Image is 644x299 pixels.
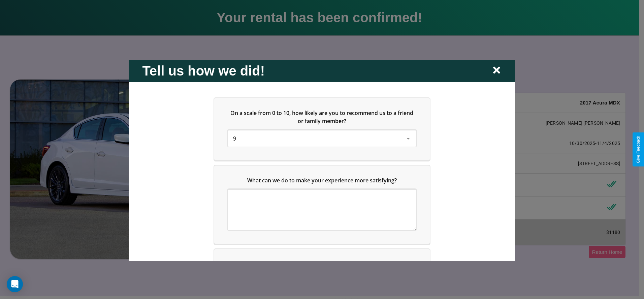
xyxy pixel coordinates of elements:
span: On a scale from 0 to 10, how likely are you to recommend us to a friend or family member? [231,109,415,124]
h2: Tell us how we did! [142,63,265,78]
div: On a scale from 0 to 10, how likely are you to recommend us to a friend or family member? [228,130,416,146]
div: Give Feedback [636,136,641,163]
span: What can we do to make your experience more satisfying? [247,176,397,184]
div: Open Intercom Messenger [7,276,23,292]
span: Which of the following features do you value the most in a vehicle? [234,260,405,267]
h5: On a scale from 0 to 10, how likely are you to recommend us to a friend or family member? [228,109,416,125]
div: On a scale from 0 to 10, how likely are you to recommend us to a friend or family member? [214,98,430,160]
span: 9 [233,134,236,142]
